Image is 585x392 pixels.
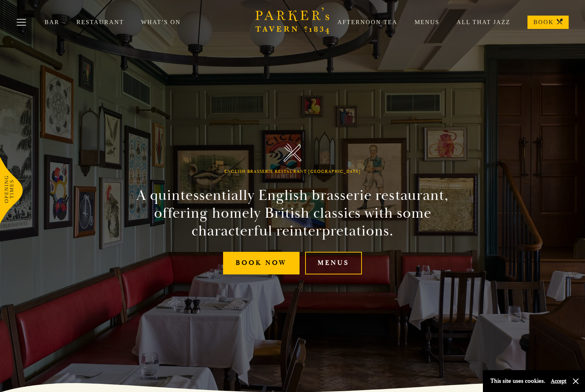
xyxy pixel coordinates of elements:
[572,378,579,385] button: Close and accept
[284,144,302,162] img: Parker's Tavern Brasserie Cambridge
[224,169,361,174] h1: English Brasserie Restaurant [GEOGRAPHIC_DATA]
[123,187,462,240] h2: A quintessentially English brasserie restaurant, offering homely British classics with some chara...
[305,252,362,274] a: Menus
[551,378,566,385] button: Accept
[223,252,300,274] a: Book Now
[490,376,545,386] p: This site uses cookies.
